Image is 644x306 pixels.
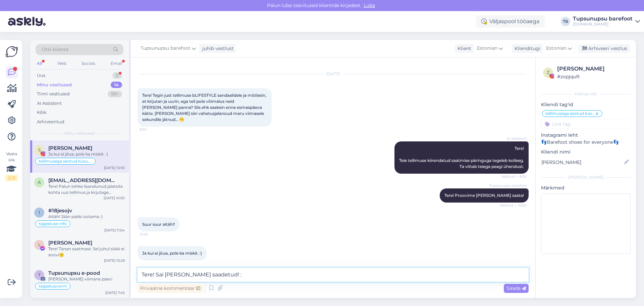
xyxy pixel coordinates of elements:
div: Väljaspool tööaega [476,15,545,28]
div: AI Assistent [37,100,62,107]
span: z [547,70,549,75]
span: Laura Vanags [48,240,92,246]
span: S [38,147,41,152]
div: 99+ [108,91,122,97]
span: tellimusega seotud küsumus [39,159,92,163]
span: Ja kui ei jõua, pole ka miskit. :) [142,251,202,256]
div: [DOMAIN_NAME] [573,21,633,27]
span: 8:30 [140,127,165,132]
div: [DATE] 10:55 [104,165,125,170]
div: Web [56,59,68,68]
div: Klient [455,45,471,52]
span: tellimusega seotud küsumus [545,112,595,116]
div: Tiimi vestlused [37,91,70,97]
input: Lisa tag [541,119,631,129]
span: Tupsunupsu barefoot [489,183,527,188]
span: Luba [362,2,377,8]
div: Tere! Tänan saatmast. Sel juhul siiski ei soovi🙂 [48,246,125,258]
p: Kliendi tag'id [541,101,631,108]
span: 10:55 [140,261,165,266]
input: Lisa nimi [541,159,623,166]
div: Aitäh! Jään pakki ootama :) [48,214,125,220]
div: Minu vestlused [37,82,72,88]
div: juhib vestlust [200,45,234,52]
div: Klienditugi [512,45,540,52]
p: Kliendi nimi [541,148,631,156]
span: Silja Eek [48,145,92,151]
div: Arhiveeritud [37,119,64,125]
div: 2 / 3 [5,175,17,181]
p: 👣Barefoot shoes for everyone👣 [541,139,631,146]
span: T [38,272,41,277]
div: Tere! Palun tehke lisandunud jalatsite kohta uus tellimus ja kirjutage kommentaari oma eelmise te... [48,183,125,195]
div: Kliendi info [541,91,631,97]
div: [PERSON_NAME] [541,174,631,180]
div: Vaata siia [5,151,17,181]
div: Kõik [37,109,47,116]
span: tagastusvorm [39,284,67,288]
div: Email [109,59,123,68]
span: Tupsunupsu barefoot [141,45,191,52]
div: 0 [112,72,122,79]
span: Suur suur aitäh!! [142,222,175,227]
a: Tupsunupsu barefoot[DOMAIN_NAME] [573,16,640,27]
div: Ja kui ei jõua, pole ka miskit. :) [48,151,125,157]
div: All [36,59,43,68]
div: [DATE] 10:50 [104,195,125,201]
div: Socials [80,59,97,68]
div: Arhiveeri vestlus [578,44,630,53]
div: [DATE] 7:45 [105,290,125,295]
p: Märkmed [541,184,631,191]
span: Nähtud ✓ 10:54 [500,203,527,208]
span: L [38,242,41,247]
span: tagastuse info [39,222,67,226]
div: 14 [111,82,122,88]
span: Nähtud ✓ 8:30 [501,174,527,179]
div: [PERSON_NAME] [557,65,629,73]
div: Privaatne kommentaar [138,284,203,293]
div: Uus [37,72,45,79]
span: a [38,180,41,185]
span: Tupsunupsu e-pood [48,270,100,276]
span: #18jesojv [48,208,72,214]
div: [PERSON_NAME] viimane päev! [48,276,125,282]
p: Instagrami leht [541,132,631,139]
span: AI Assistent [501,136,527,141]
div: # zopjquft [557,73,629,80]
span: Estonian [546,45,567,52]
span: annika.sharai@gmail.com [48,177,118,183]
div: [DATE] 10:29 [104,258,125,263]
div: Tupsunupsu barefoot [573,16,633,21]
span: Minu vestlused [64,130,95,136]
img: Askly Logo [5,45,18,58]
span: 10:55 [140,232,165,237]
div: [DATE] 11:04 [104,228,125,233]
span: 1 [39,210,40,215]
span: Tere! Tegin just tellimuse bLIFESTYLE sandaalidele ja mõtlesin, et kirjutan ja uurin, ega teil po... [142,93,267,122]
span: Tere! Proovime [PERSON_NAME] saata! [444,193,524,198]
div: TB [561,17,570,26]
span: Estonian [477,45,497,52]
textarea: Tere! Sai [PERSON_NAME] saadetud! : [138,268,529,282]
div: [DATE] [138,71,529,77]
span: Saada [506,285,526,291]
span: Otsi kliente [42,46,68,53]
